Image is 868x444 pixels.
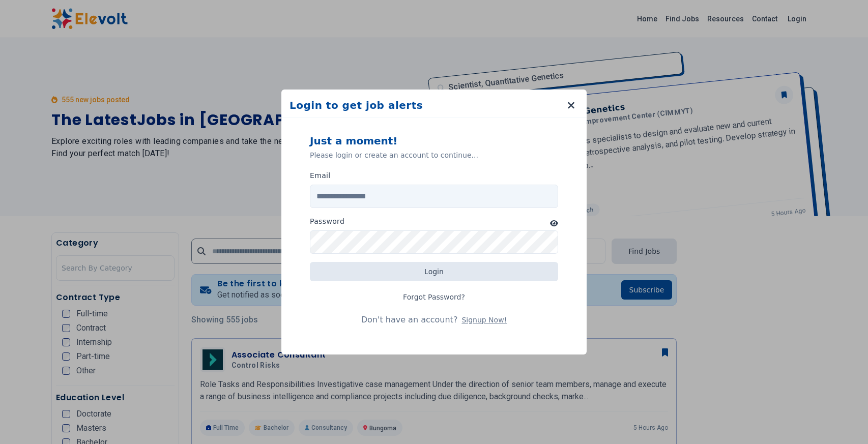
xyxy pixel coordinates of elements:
[310,134,558,148] p: Just a moment!
[310,216,344,226] label: Password
[290,98,423,112] h2: Login to get job alerts
[310,170,331,181] label: Email
[310,150,558,160] p: Please login or create an account to continue...
[461,315,507,325] button: Signup Now!
[310,311,558,326] p: Don't have an account?
[395,287,473,307] a: Forgot Password?
[817,395,868,444] iframe: Chat Widget
[310,262,558,281] button: Login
